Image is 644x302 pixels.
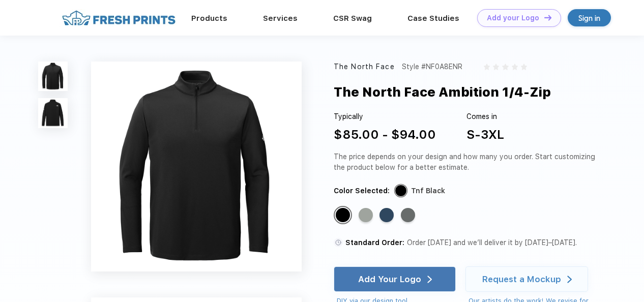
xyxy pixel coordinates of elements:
div: Color Selected: [334,186,390,196]
img: standard order [334,238,343,247]
div: Comes in [466,111,504,122]
img: func=resize&h=100 [38,98,68,128]
a: Products [191,14,227,23]
div: Add your Logo [487,14,539,22]
img: white arrow [427,276,432,283]
img: gray_star.svg [493,64,499,70]
img: func=resize&h=100 [38,62,68,91]
img: gray_star.svg [521,64,527,70]
img: func=resize&h=640 [91,62,301,271]
div: The North Face [334,62,395,72]
img: gray_star.svg [512,64,518,70]
div: Typically [334,111,436,122]
div: Add Your Logo [358,274,421,284]
div: $85.00 - $94.00 [334,126,436,144]
div: The North Face Ambition 1/4-Zip [334,82,551,102]
div: Tnf Black [411,186,445,196]
div: TNF Black [336,208,350,222]
div: Shady Blue [379,208,394,222]
span: Standard Order: [345,238,404,247]
div: The price depends on your design and how many you order. Start customizing the product below for ... [334,152,598,173]
div: Meld Grey Heather [359,208,373,222]
span: Order [DATE] and we’ll deliver it by [DATE]–[DATE]. [407,238,577,247]
a: Sign in [568,9,611,26]
div: Smoked Pearl Grey [401,208,415,222]
img: white arrow [567,276,572,283]
div: Request a Mockup [482,274,561,284]
div: S-3XL [466,126,504,144]
div: Style #NF0A8ENR [402,62,462,72]
img: DT [544,15,551,20]
img: gray_star.svg [502,64,508,70]
img: fo%20logo%202.webp [59,9,179,27]
img: gray_star.svg [484,64,490,70]
div: Sign in [578,12,600,24]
